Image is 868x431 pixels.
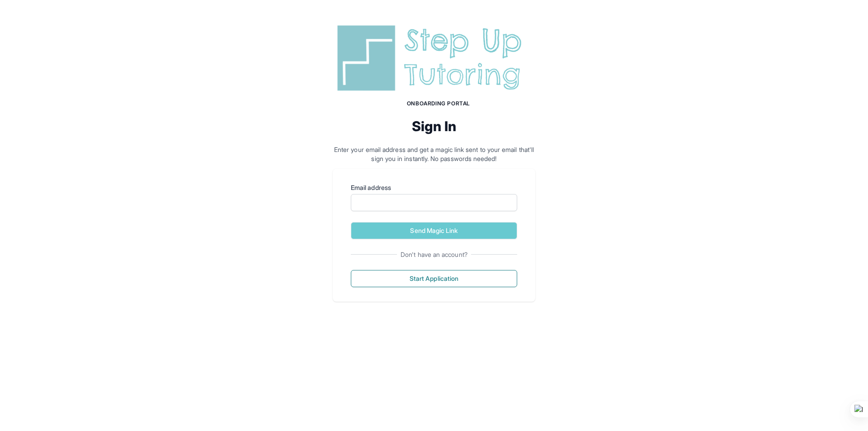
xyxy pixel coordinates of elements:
span: Don't have an account? [397,250,471,259]
label: Email address [351,183,517,192]
button: Send Magic Link [351,222,517,239]
h2: Sign In [333,118,535,134]
p: Enter your email address and get a magic link sent to your email that'll sign you in instantly. N... [333,145,535,163]
img: Step Up Tutoring horizontal logo [333,22,535,95]
button: Start Application [351,270,517,287]
h1: Onboarding Portal [342,100,535,107]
